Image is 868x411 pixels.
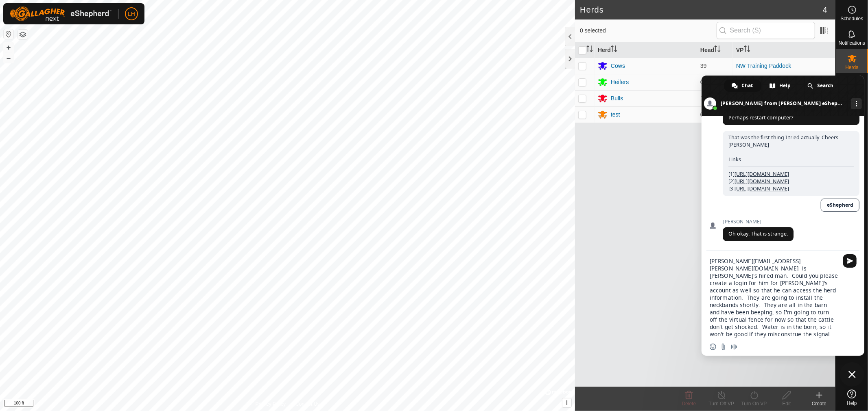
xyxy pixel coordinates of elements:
[723,219,794,225] span: [PERSON_NAME]
[840,16,863,21] span: Schedules
[821,199,859,212] a: eShepherd
[733,42,835,58] th: VP
[580,26,717,35] span: 0 selected
[735,185,789,192] a: [URL][DOMAIN_NAME]
[728,134,854,192] span: That was the first thing I tried actually. Cheers [PERSON_NAME] Links: [1] [2] [3]
[128,10,135,18] span: LH
[4,29,13,39] button: Reset Map
[847,401,857,406] span: Help
[728,230,788,237] span: Oh okay. That is strange.
[256,400,286,408] a: Privacy Policy
[611,47,617,53] p-sorticon: Activate to sort
[780,80,791,92] span: Help
[823,4,827,16] span: 4
[700,111,704,118] span: 0
[744,47,750,53] p-sorticon: Activate to sort
[738,400,770,407] div: Turn On VP
[714,47,721,53] p-sorticon: Activate to sort
[742,80,753,92] span: Chat
[700,79,704,85] span: 0
[840,362,864,387] div: Close chat
[580,5,823,15] h2: Herds
[611,62,625,70] div: Cows
[836,386,868,409] a: Help
[700,63,707,69] span: 39
[595,42,697,58] th: Herd
[845,65,858,70] span: Herds
[803,400,835,407] div: Create
[731,344,737,350] span: Audio message
[10,6,112,21] img: Gallagher Logo
[295,400,319,408] a: Contact Us
[736,63,791,69] a: NW Training Paddock
[566,399,568,406] span: i
[611,94,623,103] div: Bulls
[735,178,789,185] a: [URL][DOMAIN_NAME]
[733,74,835,90] td: -
[697,42,733,58] th: Head
[770,400,803,407] div: Edit
[705,400,738,407] div: Turn Off VP
[818,80,834,92] span: Search
[562,398,571,407] button: i
[586,47,593,53] p-sorticon: Activate to sort
[724,80,761,92] div: Chat
[682,401,696,407] span: Delete
[611,78,629,87] div: Heifers
[720,344,727,350] span: Send a file
[700,95,704,102] span: 1
[735,171,789,177] a: [URL][DOMAIN_NAME]
[18,30,28,39] button: Map Layers
[843,254,857,268] span: Send
[839,41,865,45] span: Notifications
[4,43,13,52] button: +
[611,110,620,119] div: test
[710,344,716,350] span: Insert an emoji
[851,98,862,109] div: More channels
[717,22,815,39] input: Search (S)
[800,80,842,92] div: Search
[4,53,13,63] button: –
[762,80,799,92] div: Help
[710,257,838,338] textarea: Compose your message...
